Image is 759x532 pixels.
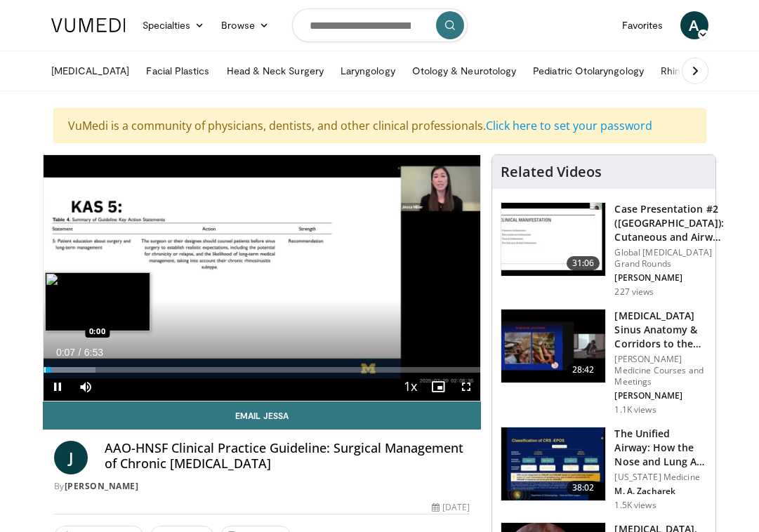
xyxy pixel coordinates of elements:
[567,363,600,377] span: 28:42
[44,373,72,401] button: Pause
[43,401,482,430] a: Email Jessa
[53,108,706,143] div: VuMedi is a community of physicians, dentists, and other clinical professionals.
[45,272,150,331] img: image.jpeg
[332,57,404,85] a: Laryngology
[567,256,600,270] span: 31:06
[44,155,481,401] video-js: Video Player
[524,57,652,85] a: Pediatric Otolaryngology
[614,427,707,469] h3: The Unified Airway: How the Nose and Lung Are Connected?
[54,480,470,493] div: By
[43,57,138,85] a: [MEDICAL_DATA]
[614,472,707,483] p: [US_STATE] Medicine
[567,481,600,495] span: 38:02
[452,373,480,401] button: Fullscreen
[54,441,88,474] a: J
[404,57,524,85] a: Otology & Neurotology
[680,11,708,39] a: A
[134,11,213,39] a: Specialties
[138,57,218,85] a: Facial Plastics
[486,118,652,133] a: Click here to set your password
[65,480,139,492] a: [PERSON_NAME]
[501,309,707,415] a: 28:42 [MEDICAL_DATA] Sinus Anatomy & Corridors to the Skull Base [PERSON_NAME] Medicine Courses a...
[614,390,707,401] p: [PERSON_NAME]
[614,309,707,351] h3: [MEDICAL_DATA] Sinus Anatomy & Corridors to the Skull Base
[614,202,723,244] h3: Case Presentation #2 ([GEOGRAPHIC_DATA]): Cutaneous and Airway Lesions i…
[79,347,81,358] span: /
[501,310,605,383] img: 276d523b-ec6d-4eb7-b147-bbf3804ee4a7.150x105_q85_crop-smart_upscale.jpg
[614,354,707,387] p: [PERSON_NAME] Medicine Courses and Meetings
[614,11,672,39] a: Favorites
[396,373,424,401] button: Playback Rate
[501,164,602,180] h4: Related Videos
[72,373,100,401] button: Mute
[213,11,277,39] a: Browse
[652,57,756,85] a: Rhinology & Allergy
[292,8,468,42] input: Search topics, interventions
[501,203,605,276] img: 283069f7-db48-4020-b5ba-d883939bec3b.150x105_q85_crop-smart_upscale.jpg
[614,272,723,284] p: [PERSON_NAME]
[614,286,654,298] p: 227 views
[51,18,126,32] img: VuMedi Logo
[424,373,452,401] button: Enable picture-in-picture mode
[218,57,332,85] a: Head & Neck Surgery
[614,486,707,497] p: M. A. Zacharek
[432,501,470,514] div: [DATE]
[501,427,605,500] img: fce5840f-3651-4d2e-85b0-3edded5ac8fb.150x105_q85_crop-smart_upscale.jpg
[614,404,656,415] p: 1.1K views
[105,441,470,471] h4: AAO-HNSF Clinical Practice Guideline: Surgical Management of Chronic [MEDICAL_DATA]
[501,427,707,511] a: 38:02 The Unified Airway: How the Nose and Lung Are Connected? [US_STATE] Medicine M. A. Zacharek...
[56,347,75,358] span: 0:07
[84,347,103,358] span: 6:53
[614,500,656,511] p: 1.5K views
[44,367,481,373] div: Progress Bar
[614,247,723,270] p: Global [MEDICAL_DATA] Grand Rounds
[501,202,707,298] a: 31:06 Case Presentation #2 ([GEOGRAPHIC_DATA]): Cutaneous and Airway Lesions i… Global [MEDICAL_D...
